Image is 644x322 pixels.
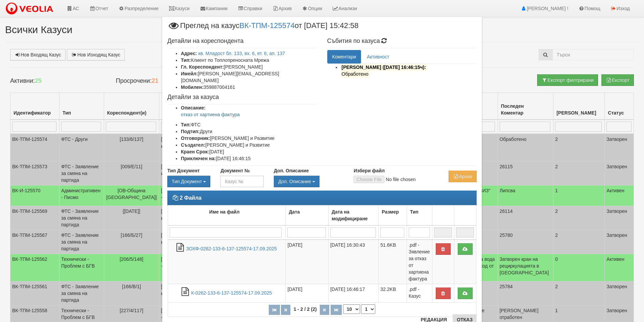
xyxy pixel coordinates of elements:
[432,205,454,226] td: : No sort applied, activate to apply an ascending sort
[407,284,432,303] td: .pdf - Казус
[220,167,249,174] label: Документ №
[181,84,204,90] b: Мобилен:
[281,305,290,315] button: Предишна страница
[186,246,277,251] a: ЗОХФ-0262-133-6-137-125574-17.09.2025
[209,209,240,215] b: Име на файл
[328,284,378,303] td: [DATE] 16:46:17
[181,121,317,128] li: ФТС
[168,205,286,226] td: Име на файл: No sort applied, activate to apply an ascending sort
[181,128,317,135] li: Други
[286,240,329,284] td: [DATE]
[328,240,378,284] td: [DATE] 16:30:43
[320,305,329,315] button: Следваща страница
[167,22,358,34] span: Преглед на казус от [DATE] 15:42:58
[410,209,419,215] b: Тип
[172,179,202,184] span: Тип Документ
[181,135,210,141] b: Отговорник:
[361,304,375,314] select: Страница номер
[167,38,317,45] h4: Детайли на кореспондента
[239,21,294,30] a: ВК-ТПМ-125574
[180,195,201,201] strong: 2 Файла
[181,135,317,142] li: [PERSON_NAME] и Развитие
[181,64,317,70] li: [PERSON_NAME]
[269,305,280,315] button: Първа страница
[343,304,360,314] select: Брой редове на страница
[278,179,311,184] span: Доп. Описание
[379,284,407,303] td: 32.2KB
[167,176,210,187] button: Тип Документ
[292,306,318,312] span: 1 - 2 / 2 (2)
[362,50,394,64] a: Активност
[327,50,361,64] a: Коментари
[274,167,309,174] label: Доп. Описание
[289,209,300,215] b: Дата
[181,64,224,70] b: Гл. Кореспондент:
[167,94,317,101] h4: Детайли за казуса
[168,240,476,284] tr: ЗОХФ-0262-133-6-137-125574-17.09.2025.pdf - Зявление за отказ от хартиена фактура
[181,51,197,56] b: Адрес:
[331,305,342,315] button: Последна страница
[168,284,476,303] tr: К-0262-133-6-137-125574-17.09.2025.pdf - Казус
[379,240,407,284] td: 51.6KB
[191,290,272,296] a: К-0262-133-6-137-125574-17.09.2025
[181,105,206,110] b: Описание:
[354,167,385,174] label: Избери файл
[341,64,427,71] mark: [PERSON_NAME] ([DATE] 16:46:15ч):
[327,38,477,45] h4: Събития по казуса
[449,171,477,182] button: Архив
[181,57,317,64] li: Клиент по Топлопреносната Мрежа
[328,205,378,226] td: Дата на модифициране: No sort applied, activate to apply an ascending sort
[181,142,317,148] li: [PERSON_NAME] и Развитие
[198,51,285,56] a: кв. Младост бл. 133, вх. 6, ет. 6, ап. 137
[181,84,317,91] li: 359887004161
[274,176,319,187] button: Доп. Описание
[181,111,317,118] p: отказ от хартиена фактура
[220,176,263,187] input: Казус №
[341,64,477,77] li: Изпратено до кореспондента
[286,284,329,303] td: [DATE]
[181,122,191,127] b: Тип:
[181,57,191,63] b: Тип:
[341,70,369,78] mark: Обработено
[382,209,399,215] b: Размер
[181,156,216,161] b: Приключен на:
[181,142,205,148] b: Създател:
[332,209,368,221] b: Дата на модифициране
[181,148,317,155] li: [DATE]
[181,70,317,84] li: [PERSON_NAME][EMAIL_ADDRESS][DOMAIN_NAME]
[167,167,200,174] label: Тип Документ
[167,176,210,187] div: Двоен клик, за изчистване на избраната стойност.
[379,205,407,226] td: Размер: No sort applied, activate to apply an ascending sort
[181,155,317,162] li: [DATE] 16:46:15
[286,205,329,226] td: Дата: No sort applied, activate to apply an ascending sort
[274,176,343,187] div: Двоен клик, за изчистване на избраната стойност.
[407,205,432,226] td: Тип: No sort applied, activate to apply an ascending sort
[181,71,198,76] b: Имейл:
[407,240,432,284] td: .pdf - Зявление за отказ от хартиена фактура
[181,129,200,134] b: Подтип:
[454,205,476,226] td: : No sort applied, activate to apply an ascending sort
[181,149,209,154] b: Краен Срок:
